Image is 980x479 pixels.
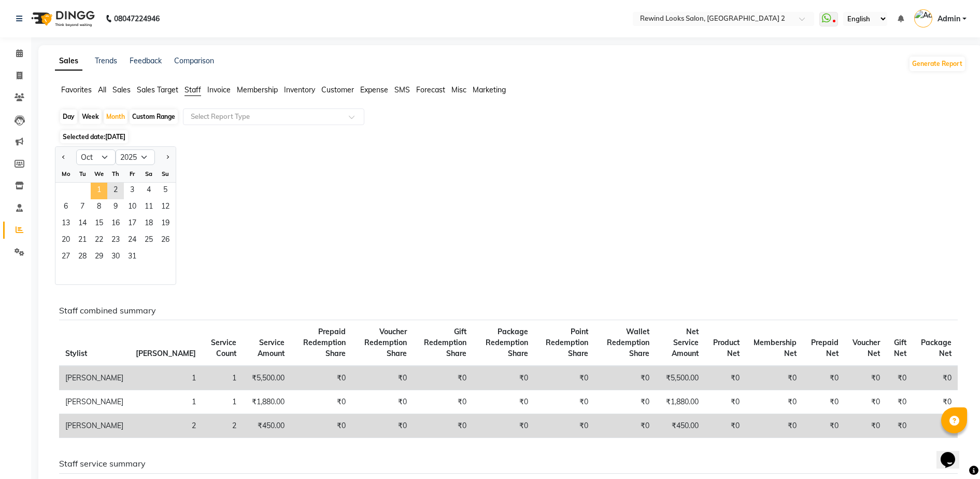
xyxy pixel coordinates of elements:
[352,366,413,390] td: ₹0
[486,327,528,358] span: Package Redemption Share
[853,338,880,358] span: Voucher Net
[107,183,124,199] span: 2
[352,390,413,414] td: ₹0
[124,249,140,266] span: 31
[803,414,844,438] td: ₹0
[58,216,74,232] div: Monday, October 13, 2025
[124,249,140,266] div: Friday, October 31, 2025
[845,366,886,390] td: ₹0
[140,199,157,216] span: 11
[473,390,534,414] td: ₹0
[91,199,107,216] div: Wednesday, October 8, 2025
[137,85,178,94] span: Sales Target
[105,133,125,141] span: [DATE]
[157,232,174,249] div: Sunday, October 26, 2025
[473,85,506,94] span: Marketing
[107,183,124,199] div: Thursday, October 2, 2025
[61,85,92,94] span: Favorites
[258,338,285,358] span: Service Amount
[91,249,107,266] div: Wednesday, October 29, 2025
[921,338,951,358] span: Package Net
[243,414,290,438] td: ₹450.00
[534,366,594,390] td: ₹0
[76,149,116,165] select: Select month
[107,232,124,249] span: 23
[886,390,913,414] td: ₹0
[803,390,844,414] td: ₹0
[107,166,124,182] div: Th
[91,232,107,249] span: 22
[211,338,236,358] span: Service Count
[174,56,214,65] a: Comparison
[59,390,130,414] td: [PERSON_NAME]
[140,232,157,249] div: Saturday, October 25, 2025
[938,13,960,24] span: Admin
[74,166,91,182] div: Tu
[130,366,202,390] td: 1
[291,366,352,390] td: ₹0
[157,199,174,216] div: Sunday, October 12, 2025
[91,199,107,216] span: 8
[74,232,91,249] div: Tuesday, October 21, 2025
[202,390,243,414] td: 1
[803,366,844,390] td: ₹0
[184,85,201,94] span: Staff
[705,366,745,390] td: ₹0
[157,166,174,182] div: Su
[237,85,278,94] span: Membership
[534,390,594,414] td: ₹0
[157,199,174,216] span: 12
[65,349,87,358] span: Stylist
[107,199,124,216] span: 9
[413,414,473,438] td: ₹0
[55,52,82,71] a: Sales
[107,232,124,249] div: Thursday, October 23, 2025
[352,414,413,438] td: ₹0
[140,216,157,232] span: 18
[936,437,970,469] iframe: chat widget
[157,216,174,232] div: Sunday, October 19, 2025
[58,199,74,216] div: Monday, October 6, 2025
[413,390,473,414] td: ₹0
[845,414,886,438] td: ₹0
[894,338,906,358] span: Gift Net
[140,183,157,199] span: 4
[746,414,803,438] td: ₹0
[910,57,965,71] button: Generate Report
[59,306,958,316] h6: Staff combined summary
[886,366,913,390] td: ₹0
[157,232,174,249] span: 26
[243,366,290,390] td: ₹5,500.00
[594,414,655,438] td: ₹0
[713,338,740,358] span: Product Net
[59,366,130,390] td: [PERSON_NAME]
[413,366,473,390] td: ₹0
[104,110,127,124] div: Month
[58,166,74,182] div: Mo
[74,199,91,216] div: Tuesday, October 7, 2025
[58,249,74,266] span: 27
[91,249,107,266] span: 29
[202,366,243,390] td: 1
[140,199,157,216] div: Saturday, October 11, 2025
[746,390,803,414] td: ₹0
[845,390,886,414] td: ₹0
[95,56,117,65] a: Trends
[112,85,131,94] span: Sales
[98,85,106,94] span: All
[114,4,160,33] b: 08047224946
[124,232,140,249] span: 24
[58,216,74,232] span: 13
[594,366,655,390] td: ₹0
[291,414,352,438] td: ₹0
[243,390,290,414] td: ₹1,880.00
[364,327,407,358] span: Voucher Redemption Share
[26,4,97,33] img: logo
[74,249,91,266] div: Tuesday, October 28, 2025
[202,414,243,438] td: 2
[656,414,705,438] td: ₹450.00
[913,414,958,438] td: ₹0
[534,414,594,438] td: ₹0
[107,216,124,232] span: 16
[58,232,74,249] div: Monday, October 20, 2025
